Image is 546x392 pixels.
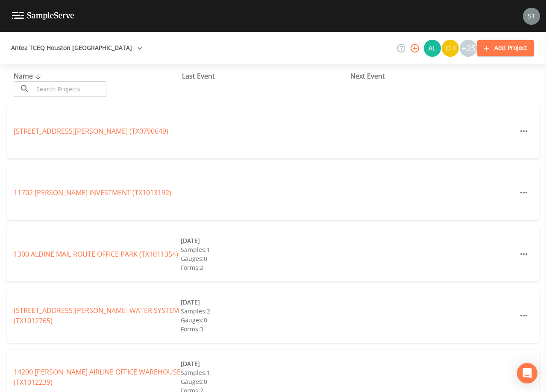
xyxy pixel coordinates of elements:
[33,81,106,97] input: Search Projects
[477,40,534,56] button: Add Project
[181,325,348,333] div: Forms: 3
[181,254,348,263] div: Gauges: 0
[460,40,477,57] div: +25
[517,363,537,383] div: Open Intercom Messenger
[350,71,519,81] div: Next Event
[14,71,43,81] span: Name
[181,236,348,245] div: [DATE]
[14,367,181,387] a: 14200 [PERSON_NAME] AIRLINE OFFICE WAREHOUSE (TX1012239)
[14,306,179,325] a: [STREET_ADDRESS][PERSON_NAME] WATER SYSTEM (TX1012765)
[424,40,441,57] img: 30a13df2a12044f58df5f6b7fda61338
[181,298,348,307] div: [DATE]
[442,40,459,57] img: c74b8b8b1c7a9d34f67c5e0ca157ed15
[181,377,348,386] div: Gauges: 0
[14,126,168,136] a: [STREET_ADDRESS][PERSON_NAME] (TX0790649)
[523,8,540,25] img: cb9926319991c592eb2b4c75d39c237f
[8,40,146,56] button: Antea TCEQ Houston [GEOGRAPHIC_DATA]
[181,368,348,377] div: Samples: 1
[423,40,441,57] div: Alaina Hahn
[181,263,348,272] div: Forms: 2
[14,188,171,197] a: 11702 [PERSON_NAME] INVESTMENT (TX1013192)
[14,249,178,259] a: 1300 ALDINE MAIL ROUTE OFFICE PARK (TX1011354)
[182,71,350,81] div: Last Event
[181,307,348,316] div: Samples: 2
[181,316,348,325] div: Gauges: 0
[441,40,459,57] div: Charles Medina
[181,245,348,254] div: Samples: 1
[12,12,74,20] img: logo
[181,359,348,368] div: [DATE]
